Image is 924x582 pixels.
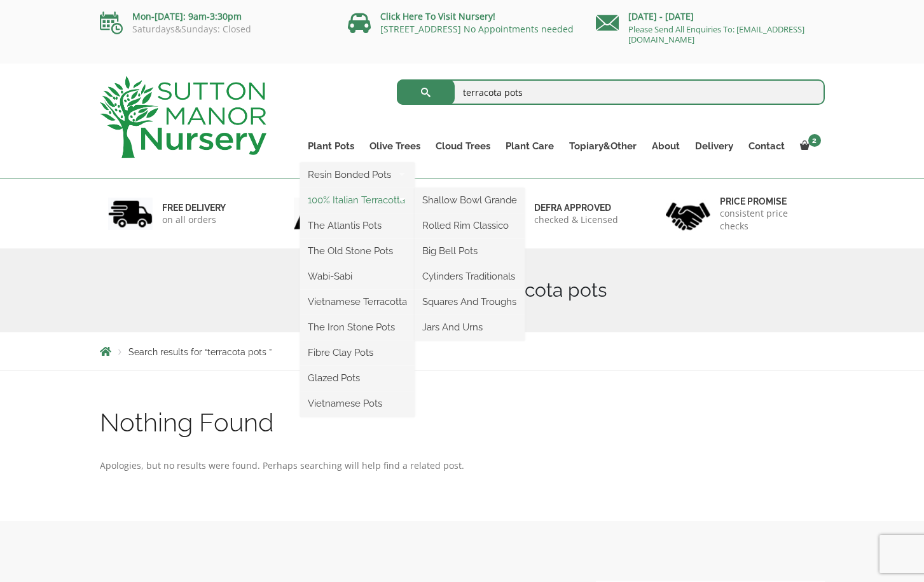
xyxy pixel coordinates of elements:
nav: Breadcrumbs [100,346,825,356]
a: Shallow Bowl Grande [415,191,525,210]
a: Plant Care [498,137,562,155]
span: Search results for “terracota pots ” [128,347,272,357]
a: Wabi-Sabi [300,267,415,286]
h1: Search Results for terracota pots [100,279,825,302]
span: 2 [808,134,821,147]
a: About [644,137,687,155]
a: The Old Stone Pots [300,241,415,261]
a: Plant Pots [300,137,362,155]
a: Contact [741,137,792,155]
a: Jars And Urns [415,318,525,337]
h1: Nothing Found [100,409,825,436]
h6: FREE DELIVERY [162,202,226,213]
h6: Price promise [720,196,817,207]
a: The Iron Stone Pots [300,318,415,337]
a: 100% Italian Terracotta [300,191,415,210]
a: The Atlantis Pots [300,216,415,235]
p: checked & Licensed [534,213,618,226]
p: Mon-[DATE]: 9am-3:30pm [100,9,329,24]
p: Saturdays&Sundays: Closed [100,24,329,34]
a: Glazed Pots [300,369,415,388]
a: [STREET_ADDRESS] No Appointments needed [380,23,574,35]
a: Big Bell Pots [415,241,525,261]
a: Fibre Clay Pots [300,343,415,362]
p: [DATE] - [DATE] [596,9,825,24]
input: Search... [397,79,825,105]
p: consistent price checks [720,207,817,233]
a: Olive Trees [362,137,428,155]
a: Resin Bonded Pots [300,165,415,184]
a: Delivery [687,137,741,155]
a: Squares And Troughs [415,292,525,311]
a: Vietnamese Pots [300,394,415,413]
a: Topiary&Other [562,137,644,155]
a: Cylinders Traditionals [415,267,525,286]
a: 2 [792,137,825,155]
img: 4.jpg [666,194,710,233]
a: Vietnamese Terracotta [300,292,415,311]
a: Please Send All Enquiries To: [EMAIL_ADDRESS][DOMAIN_NAME] [628,24,804,45]
h6: Defra approved [534,202,618,213]
img: logo [100,76,266,158]
a: Rolled Rim Classico [415,216,525,235]
img: 1.jpg [108,198,153,230]
img: 2.jpg [294,198,338,230]
a: Click Here To Visit Nursery! [380,10,495,22]
p: Apologies, but no results were found. Perhaps searching will help find a related post. [100,458,825,473]
a: Cloud Trees [428,137,498,155]
p: on all orders [162,213,226,226]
